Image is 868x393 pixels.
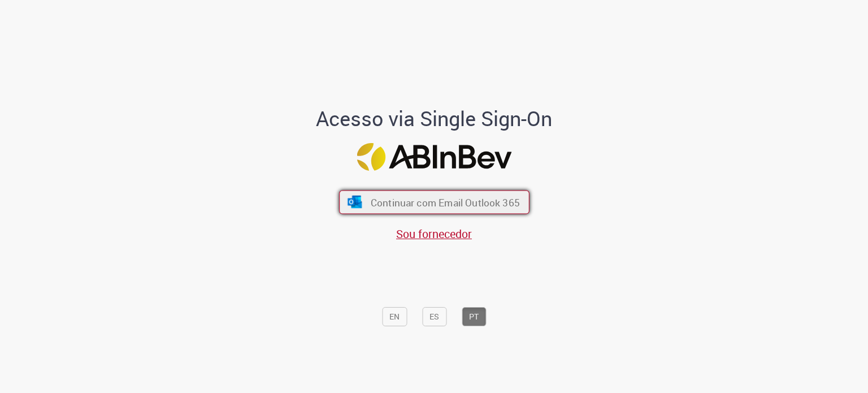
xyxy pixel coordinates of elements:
a: Sou fornecedor [396,226,472,241]
img: ícone Azure/Microsoft 360 [346,196,363,209]
h1: Acesso via Single Sign-On [277,107,591,130]
button: EN [382,307,407,326]
button: PT [462,307,486,326]
span: Continuar com Email Outlook 365 [370,196,519,209]
button: ícone Azure/Microsoft 360 Continuar com Email Outlook 365 [339,191,530,214]
button: ES [422,307,446,326]
img: Logo ABInBev [357,143,511,171]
